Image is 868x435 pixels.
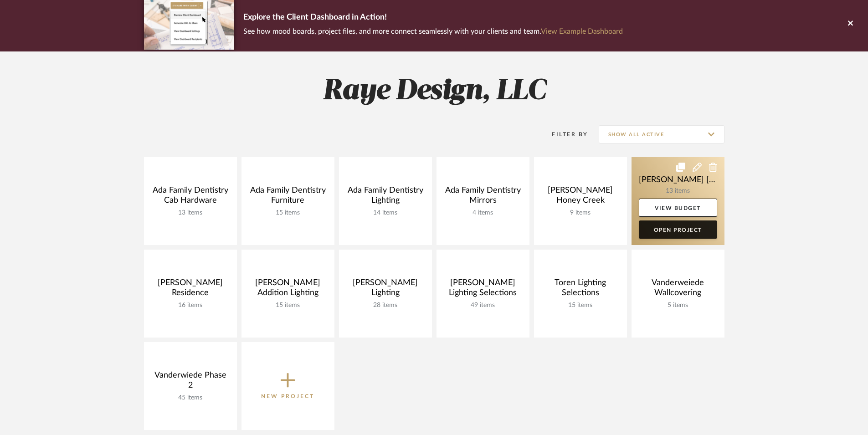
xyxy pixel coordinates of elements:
p: See how mood boards, project files, and more connect seamlessly with your clients and team. [243,25,623,38]
a: View Budget [639,199,717,217]
div: Ada Family Dentistry Mirrors [444,185,522,209]
div: Toren Lighting Selections [541,278,620,302]
h2: Raye Design, LLC [106,74,762,108]
div: Vanderweiede Wallcovering [639,278,717,302]
div: Filter By [540,130,588,139]
div: 49 items [444,302,522,309]
a: Open Project [639,220,717,239]
div: 15 items [249,209,327,217]
div: 15 items [541,302,620,309]
p: New Project [261,392,314,401]
div: [PERSON_NAME] Honey Creek [541,185,620,209]
div: Ada Family Dentistry Cab Hardware [151,185,230,209]
div: Vanderwiede Phase 2 [151,370,230,394]
div: Ada Family Dentistry Lighting [346,185,425,209]
div: 45 items [151,394,230,402]
div: 13 items [151,209,230,217]
button: New Project [241,342,334,430]
div: 9 items [541,209,620,217]
div: 4 items [444,209,522,217]
div: 15 items [249,302,327,309]
div: [PERSON_NAME] Residence [151,278,230,302]
a: View Example Dashboard [541,28,623,35]
div: [PERSON_NAME] Lighting Selections [444,278,522,302]
div: 28 items [346,302,425,309]
p: Explore the Client Dashboard in Action! [243,10,623,25]
div: Ada Family Dentistry Furniture [249,185,327,209]
div: 16 items [151,302,230,309]
div: [PERSON_NAME] Addition Lighting [249,278,327,302]
div: 14 items [346,209,425,217]
div: 5 items [639,302,717,309]
div: [PERSON_NAME] Lighting [346,278,425,302]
